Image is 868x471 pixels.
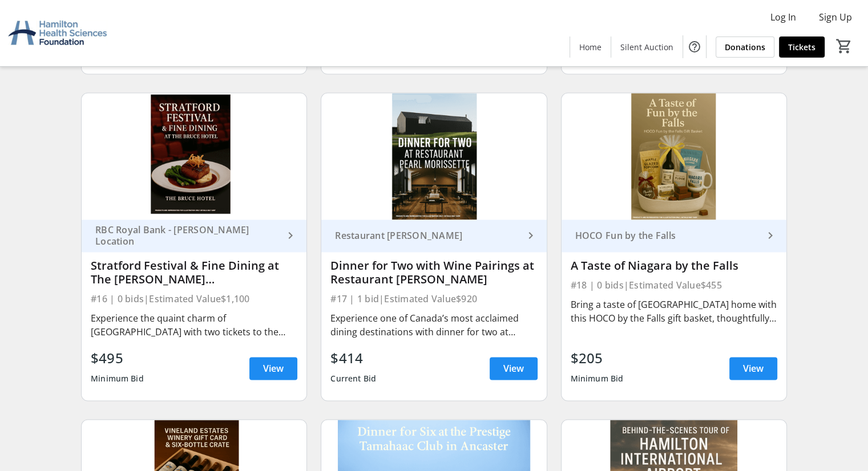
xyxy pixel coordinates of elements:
button: Sign Up [810,8,861,26]
img: Dinner for Two with Wine Pairings at Restaurant Pearl Morissette [321,93,546,220]
a: Restaurant [PERSON_NAME] [321,220,546,252]
div: RBC Royal Bank - [PERSON_NAME] Location [91,224,284,247]
a: Silent Auction [611,36,683,58]
div: $205 [571,348,624,368]
a: RBC Royal Bank - [PERSON_NAME] Location [82,220,306,252]
div: Experience one of Canada’s most acclaimed dining destinations with dinner for two at Restaurant [... [330,311,537,339]
div: #16 | 0 bids | Estimated Value $1,100 [91,291,297,307]
span: Log In [770,10,796,24]
span: Tickets [788,41,815,53]
img: Stratford Festival & Fine Dining at The Bruce Hotel [82,93,306,220]
span: Silent Auction [620,41,673,53]
a: Donations [716,36,774,58]
a: HOCO Fun by the Falls [562,220,786,252]
div: Minimum Bid [91,368,144,389]
span: View [743,362,764,375]
span: View [263,362,284,375]
button: Cart [834,36,854,56]
mat-icon: keyboard_arrow_right [524,229,538,242]
img: Hamilton Health Sciences Foundation's Logo [7,5,108,62]
span: Donations [725,41,765,53]
div: Minimum Bid [571,368,624,389]
div: Restaurant [PERSON_NAME] [330,230,523,241]
div: HOCO Fun by the Falls [571,230,764,241]
div: $414 [330,348,376,368]
a: View [249,357,297,380]
div: #18 | 0 bids | Estimated Value $455 [571,277,777,293]
div: Experience the quaint charm of [GEOGRAPHIC_DATA] with two tickets to the world-renowned Stratford... [91,311,297,339]
img: A Taste of Niagara by the Falls [562,93,786,220]
mat-icon: keyboard_arrow_right [764,229,777,242]
a: Home [570,36,611,58]
mat-icon: keyboard_arrow_right [284,229,297,242]
span: Sign Up [819,10,852,24]
button: Help [683,35,706,58]
div: $495 [91,348,144,368]
span: Home [579,41,601,53]
div: Current Bid [330,368,376,389]
span: View [503,362,524,375]
div: Bring a taste of [GEOGRAPHIC_DATA] home with this HOCO by the Falls gift basket, thoughtfully cur... [571,298,777,325]
a: View [490,357,538,380]
div: Dinner for Two with Wine Pairings at Restaurant [PERSON_NAME] [330,259,537,286]
a: Tickets [779,36,825,58]
a: View [729,357,777,380]
div: Stratford Festival & Fine Dining at The [PERSON_NAME][GEOGRAPHIC_DATA] [91,259,297,286]
div: #17 | 1 bid | Estimated Value $920 [330,291,537,307]
button: Log In [761,8,805,26]
div: A Taste of Niagara by the Falls [571,259,777,273]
